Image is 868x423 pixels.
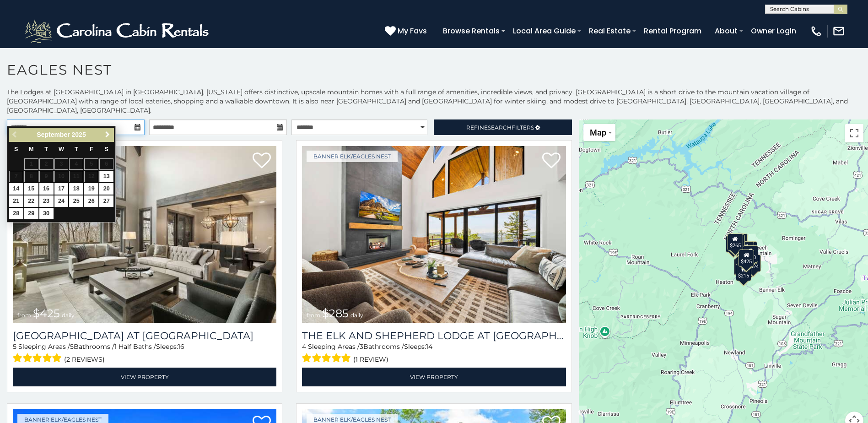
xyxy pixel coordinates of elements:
[84,183,98,195] a: 19
[13,342,276,365] div: Sleeping Areas / Bathrooms / Sleeps:
[398,25,427,37] span: My Favs
[360,342,363,351] span: 3
[104,131,111,138] span: Next
[845,124,863,142] button: Toggle fullscreen view
[745,255,760,272] div: $424
[302,342,566,365] div: Sleeping Areas / Bathrooms / Sleeps:
[542,152,561,171] a: Add to favorites
[302,330,566,342] a: The Elk And Shepherd Lodge at [GEOGRAPHIC_DATA]
[24,183,38,195] a: 15
[24,208,38,219] a: 29
[44,146,48,152] span: Tuesday
[639,23,706,39] a: Rental Program
[13,368,276,386] a: View Property
[739,241,754,259] div: $315
[726,235,741,253] div: $285
[23,17,213,45] img: White-1-2.png
[99,183,113,195] a: 20
[39,183,54,195] a: 16
[37,131,70,138] span: September
[24,195,38,207] a: 22
[727,233,743,251] div: $265
[13,146,276,323] img: Sunset Ridge Hideaway at Eagles Nest
[9,195,23,207] a: 21
[729,234,745,252] div: $305
[14,146,18,152] span: Sunday
[302,342,306,351] span: 4
[322,307,349,320] span: $285
[426,342,432,351] span: 14
[72,131,86,138] span: 2025
[13,330,276,342] h3: Sunset Ridge Hideaway at Eagles Nest
[385,25,429,37] a: My Favs
[105,146,108,152] span: Saturday
[735,258,750,275] div: $230
[9,183,23,195] a: 14
[253,152,271,171] a: Add to favorites
[54,183,69,195] a: 17
[102,129,113,141] a: Next
[33,307,60,320] span: $425
[59,146,64,152] span: Wednesday
[178,342,184,351] span: 16
[733,258,749,276] div: $305
[39,195,54,207] a: 23
[746,23,801,39] a: Owner Login
[302,368,566,386] a: View Property
[350,312,363,319] span: daily
[39,208,54,219] a: 30
[13,342,16,351] span: 5
[64,353,105,365] span: (2 reviews)
[90,146,93,152] span: Friday
[99,195,113,207] a: 27
[54,195,69,207] a: 24
[307,312,320,319] span: from
[434,119,571,135] a: RefineSearchFilters
[743,245,758,263] div: $230
[70,342,74,351] span: 5
[832,25,845,38] img: mail-regular-white.png
[466,124,534,131] span: Refine Filters
[13,330,276,342] a: [GEOGRAPHIC_DATA] at [GEOGRAPHIC_DATA]
[9,208,23,219] a: 28
[488,124,512,131] span: Search
[508,23,580,39] a: Local Area Guide
[69,183,83,195] a: 18
[69,195,83,207] a: 25
[84,195,98,207] a: 26
[353,353,388,365] span: (1 review)
[302,146,566,323] img: The Elk And Shepherd Lodge at Eagles Nest
[62,312,75,319] span: daily
[739,249,754,267] div: $425
[590,128,606,137] span: Map
[29,146,34,152] span: Monday
[583,124,615,141] button: Change map style
[736,264,751,281] div: $215
[302,330,566,342] h3: The Elk And Shepherd Lodge at Eagles Nest
[584,23,635,39] a: Real Estate
[13,146,276,323] a: Sunset Ridge Hideaway at Eagles Nest from $425 daily
[710,23,742,39] a: About
[99,171,113,182] a: 13
[438,23,504,39] a: Browse Rentals
[810,25,823,38] img: phone-regular-white.png
[75,146,78,152] span: Thursday
[114,342,156,351] span: 1 Half Baths /
[17,312,31,319] span: from
[307,151,398,162] a: Banner Elk/Eagles Nest
[302,146,566,323] a: The Elk And Shepherd Lodge at Eagles Nest from $285 daily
